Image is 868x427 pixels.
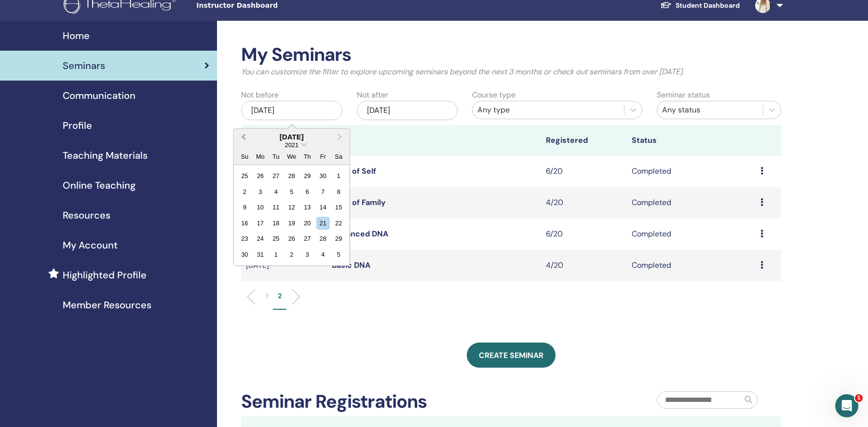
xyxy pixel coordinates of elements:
[254,248,267,261] div: Choose Monday, May 31st, 2021
[479,350,543,360] span: Create seminar
[196,0,341,11] span: Instructor Dashboard
[63,208,110,222] span: Resources
[467,343,556,368] a: Create seminar
[238,232,251,245] div: Choose Sunday, May 23rd, 2021
[301,232,314,245] div: Choose Thursday, May 27th, 2021
[270,217,283,230] div: Choose Tuesday, May 18th, 2021
[241,391,427,413] h2: Seminar Registrations
[285,169,298,182] div: Choose Wednesday, April 28th, 2021
[254,150,267,163] div: Mo
[238,150,251,163] div: Su
[63,178,136,193] span: Online Teaching
[855,394,863,402] span: 1
[233,128,350,266] div: Choose Date
[332,169,345,182] div: Choose Saturday, May 1st, 2021
[477,104,619,116] div: Any type
[332,185,345,198] div: Choose Saturday, May 8th, 2021
[254,232,267,245] div: Choose Monday, May 24th, 2021
[657,89,710,101] label: Seminar status
[316,169,329,182] div: Choose Friday, April 30th, 2021
[301,169,314,182] div: Choose Thursday, April 29th, 2021
[254,185,267,198] div: Choose Monday, May 3rd, 2021
[63,118,92,133] span: Profile
[241,44,781,66] h2: My Seminars
[301,248,314,261] div: Choose Thursday, June 3rd, 2021
[241,101,342,120] div: [DATE]
[332,150,345,163] div: Sa
[270,248,283,261] div: Choose Tuesday, June 1st, 2021
[332,166,376,176] a: Love of Self
[238,248,251,261] div: Choose Sunday, May 30th, 2021
[301,185,314,198] div: Choose Thursday, May 6th, 2021
[627,250,756,281] td: Completed
[316,185,329,198] div: Choose Friday, May 7th, 2021
[316,150,329,163] div: Fr
[63,28,90,43] span: Home
[285,217,298,230] div: Choose Wednesday, May 19th, 2021
[238,185,251,198] div: Choose Sunday, May 2nd, 2021
[541,219,627,250] td: 6/20
[234,133,350,141] div: [DATE]
[285,141,298,149] span: 2021
[332,217,345,230] div: Choose Saturday, May 22nd, 2021
[835,394,858,417] iframe: Intercom live chat
[241,66,781,78] p: You can customize the filter to explore upcoming seminars beyond the next 3 months or check out s...
[254,217,267,230] div: Choose Monday, May 17th, 2021
[332,232,345,245] div: Choose Saturday, May 29th, 2021
[285,150,298,163] div: We
[241,89,279,101] label: Not before
[316,232,329,245] div: Choose Friday, May 28th, 2021
[285,185,298,198] div: Choose Wednesday, May 5th, 2021
[270,150,283,163] div: Tu
[357,101,458,120] div: [DATE]
[301,201,314,214] div: Choose Thursday, May 13th, 2021
[285,248,298,261] div: Choose Wednesday, June 2nd, 2021
[285,201,298,214] div: Choose Wednesday, May 12th, 2021
[541,125,627,156] th: Registered
[333,130,349,145] button: Next Month
[241,125,327,156] th: Seminar
[270,201,283,214] div: Choose Tuesday, May 11th, 2021
[63,298,151,312] span: Member Resources
[63,148,148,163] span: Teaching Materials
[270,185,283,198] div: Choose Tuesday, May 4th, 2021
[357,89,388,101] label: Not after
[238,201,251,214] div: Choose Sunday, May 9th, 2021
[266,291,268,301] p: 1
[316,248,329,261] div: Choose Friday, June 4th, 2021
[627,187,756,219] td: Completed
[270,169,283,182] div: Choose Tuesday, April 27th, 2021
[332,229,388,239] a: Advanced DNA
[238,169,251,182] div: Choose Sunday, April 25th, 2021
[237,168,346,262] div: Month May, 2021
[285,232,298,245] div: Choose Wednesday, May 26th, 2021
[332,197,386,207] a: Love of Family
[278,291,282,301] p: 2
[472,89,515,101] label: Course type
[63,88,136,103] span: Communication
[332,248,345,261] div: Choose Saturday, June 5th, 2021
[270,232,283,245] div: Choose Tuesday, May 25th, 2021
[627,125,756,156] th: Status
[235,130,250,145] button: Previous Month
[63,238,118,252] span: My Account
[627,219,756,250] td: Completed
[254,169,267,182] div: Choose Monday, April 26th, 2021
[660,1,672,9] img: graduation-cap-white.svg
[541,156,627,187] td: 6/20
[662,104,758,116] div: Any status
[63,58,105,73] span: Seminars
[63,268,147,282] span: Highlighted Profile
[254,201,267,214] div: Choose Monday, May 10th, 2021
[316,217,329,230] div: Choose Friday, May 21st, 2021
[541,250,627,281] td: 4/20
[627,156,756,187] td: Completed
[332,260,370,270] a: Basic DNA
[238,217,251,230] div: Choose Sunday, May 16th, 2021
[332,201,345,214] div: Choose Saturday, May 15th, 2021
[301,150,314,163] div: Th
[301,217,314,230] div: Choose Thursday, May 20th, 2021
[541,187,627,219] td: 4/20
[316,201,329,214] div: Choose Friday, May 14th, 2021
